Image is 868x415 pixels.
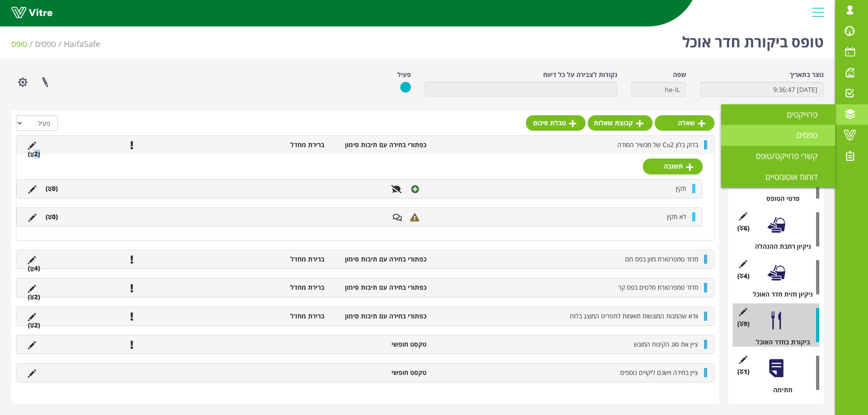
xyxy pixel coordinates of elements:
[643,159,703,174] a: תשובה
[11,38,35,50] li: טופס
[23,264,45,273] li: (4 )
[737,224,750,233] span: (6 )
[740,242,819,251] div: ניקיון רחבת ההנהלה
[737,272,750,281] span: (4 )
[227,140,329,149] li: ברירת מחדל
[23,292,45,302] li: (2 )
[227,312,329,321] li: ברירת מחדל
[41,212,62,221] li: (0 )
[721,104,835,125] a: פרוייקטים
[740,385,819,395] div: חתימה
[526,115,586,131] a: טבלת סיכום
[329,255,431,264] li: כפתורי בחירה עם תיבות סימון
[618,283,698,292] span: מדוד טמפרטורת סלטים בפס קר
[625,255,698,263] span: מדוד טמפרטורת מזון בפס חם
[634,340,698,348] span: ציין את סוג הקינוח המוגש
[740,290,819,299] div: ניקיון חזית חדר האוכל
[740,194,819,203] div: פרטי הטופס
[543,70,617,79] label: נקודות לצבירה על כל דיווח
[329,283,431,292] li: כפתורי בחירה עם תיבות סימון
[655,115,714,131] a: שאלה
[721,146,835,167] a: קשרי פרוייקט/טופס
[329,312,431,321] li: כפתורי בחירה עם תיבות סימון
[667,212,686,221] span: לא תקין
[400,82,411,93] img: yes
[676,184,686,193] span: תקין
[756,150,828,161] span: קשרי פרוייקט/טופס
[329,140,431,149] li: כפתורי בחירה עם תיבות סימון
[737,319,750,328] span: (9 )
[23,321,45,330] li: (2 )
[721,167,835,188] a: דוחות אוטומטיים
[787,109,828,120] span: פרוייקטים
[570,312,698,320] span: וודא שהמנות המוגשות תואמות לתפריט המוצג בלוח
[790,70,824,79] label: נוצר בתאריך
[227,255,329,264] li: ברירת מחדל
[682,20,824,59] h1: טופס ביקורת חדר אוכל
[737,367,750,376] span: (1 )
[620,368,698,377] span: ציין במידה וישנם ליקויים נוספים
[64,38,100,49] span: 151
[397,70,411,79] label: פעיל
[588,115,652,131] a: קבוצת שאלות
[329,368,431,377] li: טקסט חופשי
[35,38,56,49] a: טפסים
[721,125,835,146] a: טפסים
[673,70,686,79] label: שפה
[740,338,819,347] div: ביקורת בחדר האוכל
[23,149,45,159] li: (2 )
[617,140,698,149] span: בדוק בלון Co2 של מכשיר הסודה
[765,171,828,182] span: דוחות אוטומטיים
[227,283,329,292] li: ברירת מחדל
[329,340,431,349] li: טקסט חופשי
[41,184,62,193] li: (0 )
[796,129,828,140] span: טפסים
